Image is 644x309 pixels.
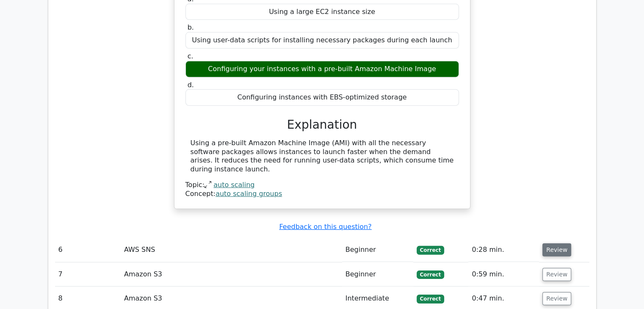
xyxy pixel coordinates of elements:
td: AWS SNS [121,238,342,262]
td: 0:28 min. [468,238,539,262]
div: Using user-data scripts for installing necessary packages during each launch [185,32,459,49]
div: Concept: [185,190,459,199]
div: Topic: [185,181,459,190]
td: Beginner [342,238,413,262]
h3: Explanation [191,118,454,132]
button: Review [542,268,571,281]
div: Using a large EC2 instance size [185,4,459,20]
td: Beginner [342,262,413,287]
td: Amazon S3 [121,262,342,287]
button: Review [542,243,571,257]
a: auto scaling [213,181,254,189]
td: 6 [55,238,121,262]
div: Configuring your instances with a pre-built Amazon Machine Image [185,61,459,77]
div: Configuring instances with EBS-optimized storage [185,89,459,106]
span: b. [188,23,194,31]
span: Correct [417,246,444,254]
div: Using a pre-built Amazon Machine Image (AMI) with all the necessary software packages allows inst... [191,139,454,174]
span: c. [188,52,193,60]
button: Review [542,292,571,305]
a: auto scaling groups [216,190,282,198]
a: Feedback on this question? [279,223,371,231]
td: 7 [55,262,121,287]
span: d. [188,81,194,89]
span: Correct [417,295,444,303]
span: Correct [417,270,444,279]
td: 0:59 min. [468,262,539,287]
